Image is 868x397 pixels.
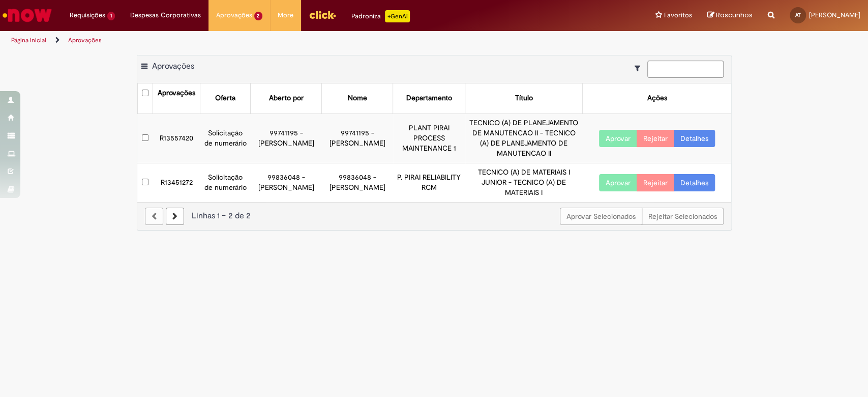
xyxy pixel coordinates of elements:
[1,5,53,25] img: ServiceNow
[809,11,860,19] span: [PERSON_NAME]
[200,114,251,163] td: Solicitação de numerário
[269,93,304,103] div: Aberto por
[152,61,194,71] span: Aprovações
[385,10,410,22] p: +GenAi
[716,10,753,20] span: Rascunhos
[153,114,200,163] td: R13557420
[599,174,637,191] button: Aprovar
[599,130,637,147] button: Aprovar
[647,93,667,103] div: Ações
[707,11,753,20] a: Rascunhos
[278,10,293,20] span: More
[309,7,336,22] img: click_logo_yellow_360x200.png
[322,114,393,163] td: 99741195 - [PERSON_NAME]
[635,65,645,72] i: Mostrar filtros para: Suas Solicitações
[515,93,533,103] div: Título
[11,36,46,44] a: Página inicial
[251,163,322,202] td: 99836048 - [PERSON_NAME]
[158,88,195,98] div: Aprovações
[393,114,465,163] td: PLANT PIRAI PROCESS MAINTENANCE 1
[406,93,452,103] div: Departamento
[251,114,322,163] td: 99741195 - [PERSON_NAME]
[153,163,200,202] td: R13451272
[153,83,200,114] th: Aprovações
[637,130,674,147] button: Rejeitar
[674,174,715,191] a: Detalhes
[145,210,724,222] div: Linhas 1 − 2 de 2
[70,10,105,20] span: Requisições
[465,163,583,202] td: TECNICO (A) DE MATERIAIS I JUNIOR - TECNICO (A) DE MATERIAIS I
[200,163,251,202] td: Solicitação de numerário
[215,93,235,103] div: Oferta
[107,12,115,20] span: 1
[68,36,102,44] a: Aprovações
[393,163,465,202] td: P. PIRAI RELIABILITY RCM
[322,163,393,202] td: 99836048 - [PERSON_NAME]
[348,93,367,103] div: Nome
[674,130,715,147] a: Detalhes
[465,114,583,163] td: TECNICO (A) DE PLANEJAMENTO DE MANUTENCAO II - TECNICO (A) DE PLANEJAMENTO DE MANUTENCAO II
[216,10,252,20] span: Aprovações
[637,174,674,191] button: Rejeitar
[795,12,801,18] span: AT
[254,12,263,20] span: 2
[8,31,571,50] ul: Trilhas de página
[664,10,692,20] span: Favoritos
[351,10,410,22] div: Padroniza
[130,10,201,20] span: Despesas Corporativas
